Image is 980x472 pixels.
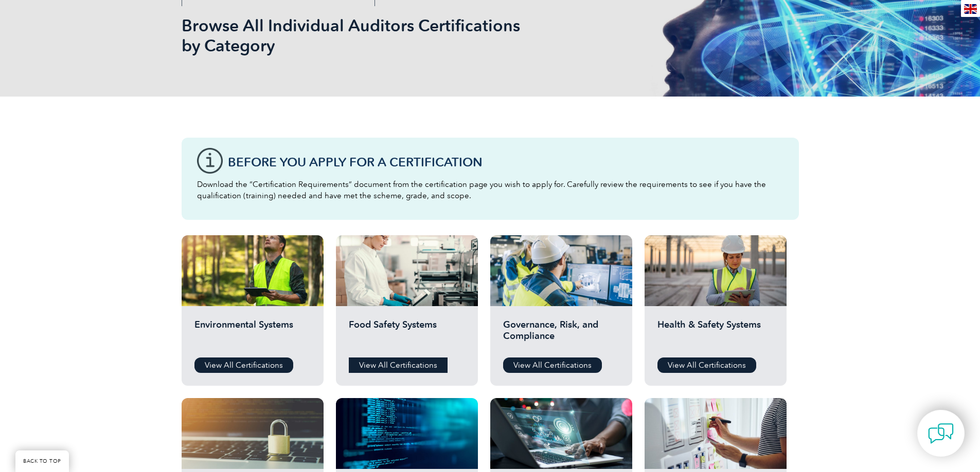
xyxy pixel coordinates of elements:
a: BACK TO TOP [15,450,69,472]
a: View All Certifications [349,357,448,373]
a: View All Certifications [503,357,602,373]
a: View All Certifications [657,357,756,373]
img: en [964,4,977,14]
h1: Browse All Individual Auditors Certifications by Category [182,15,577,55]
a: View All Certifications [194,357,293,373]
p: Download the “Certification Requirements” document from the certification page you wish to apply ... [197,179,783,201]
h2: Environmental Systems [194,319,311,350]
img: contact-chat.png [928,421,954,446]
h3: Before You Apply For a Certification [228,156,783,168]
h2: Food Safety Systems [349,319,465,350]
h2: Health & Safety Systems [657,319,774,350]
h2: Governance, Risk, and Compliance [503,319,619,350]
